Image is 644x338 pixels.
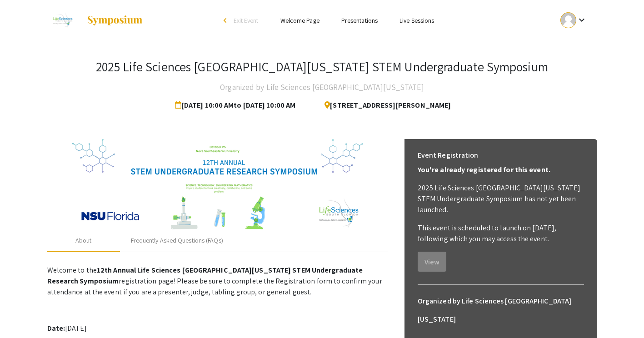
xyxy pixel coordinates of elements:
div: Frequently Asked Questions (FAQs) [131,236,223,245]
img: 2025 Life Sciences South Florida STEM Undergraduate Symposium [47,9,78,32]
a: Presentations [341,16,378,25]
button: View [418,252,446,272]
h4: Organized by Life Sciences [GEOGRAPHIC_DATA][US_STATE] [220,78,424,96]
p: You're already registered for this event. [418,164,584,175]
h6: Event Registration [418,146,479,164]
iframe: Chat [7,297,39,331]
button: Expand account dropdown [551,10,597,30]
img: 32153a09-f8cb-4114-bf27-cfb6bc84fc69.png [72,139,363,230]
img: Symposium by ForagerOne [86,15,143,26]
div: About [75,236,92,245]
strong: 12th Annual Life Sciences [GEOGRAPHIC_DATA][US_STATE] STEM Undergraduate Research Symposium [47,265,363,286]
p: This event is scheduled to launch on [DATE], following which you may access the event. [418,223,584,244]
span: [STREET_ADDRESS][PERSON_NAME] [317,96,451,114]
span: [DATE] 10:00 AM to [DATE] 10:00 AM [175,96,299,114]
a: Welcome Page [280,16,320,25]
h3: 2025 Life Sciences [GEOGRAPHIC_DATA][US_STATE] STEM Undergraduate Symposium [96,59,548,75]
a: Live Sessions [399,16,434,25]
p: Welcome to the registration page! Please be sure to complete the Registration form to confirm you... [47,265,388,298]
span: Exit Event [234,16,259,25]
mat-icon: Expand account dropdown [576,15,587,25]
strong: Date: [47,323,65,333]
p: [DATE] [47,323,388,334]
h6: Organized by Life Sciences [GEOGRAPHIC_DATA][US_STATE] [418,292,584,328]
p: 2025 Life Sciences [GEOGRAPHIC_DATA][US_STATE] STEM Undergraduate Symposium has not yet been laun... [418,183,584,215]
div: arrow_back_ios [224,18,229,23]
a: 2025 Life Sciences South Florida STEM Undergraduate Symposium [47,9,144,32]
